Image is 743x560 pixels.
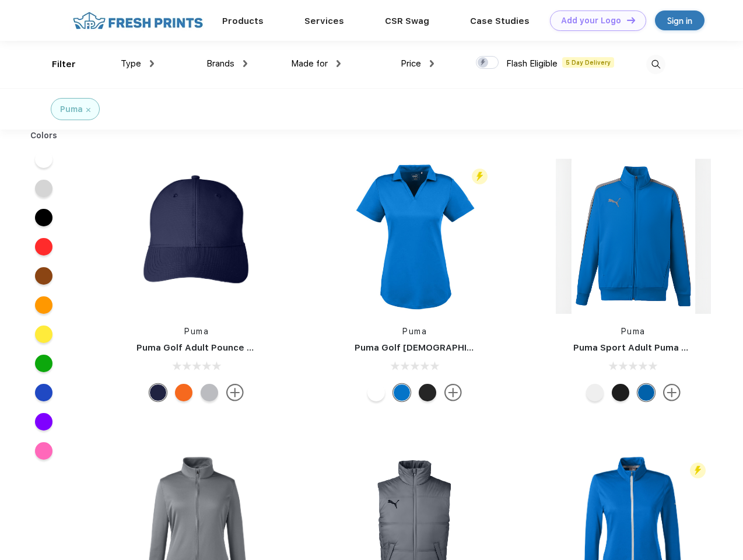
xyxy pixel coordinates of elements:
a: Products [222,16,264,26]
a: Services [304,16,344,26]
img: more.svg [663,384,681,401]
div: Puma Black [612,384,629,401]
span: Type [121,58,141,69]
img: dropdown.png [337,60,341,67]
div: Lapis Blue [393,384,411,401]
div: Filter [52,58,76,71]
a: Sign in [655,10,705,30]
a: Puma [184,327,209,336]
a: Puma Golf [DEMOGRAPHIC_DATA]' Icon Golf Polo [355,342,571,353]
span: Price [401,58,421,69]
img: dropdown.png [243,60,247,67]
a: CSR Swag [385,16,429,26]
img: dropdown.png [430,60,434,67]
div: Bright White [367,384,385,401]
div: Add your Logo [561,16,621,26]
img: fo%20logo%202.webp [69,10,206,31]
img: flash_active_toggle.svg [690,463,706,478]
div: Puma [60,103,83,116]
div: White and Quiet Shade [586,384,604,401]
a: Puma [402,327,427,336]
img: desktop_search.svg [646,55,665,74]
a: Puma Golf Adult Pounce Adjustable Cap [136,342,315,353]
img: flash_active_toggle.svg [472,169,488,184]
div: Colors [22,129,66,142]
img: func=resize&h=266 [119,159,274,314]
div: Quarry [201,384,218,401]
a: Puma [621,327,646,336]
div: Lapis Blue [637,384,655,401]
img: DT [627,17,635,23]
img: dropdown.png [150,60,154,67]
span: 5 Day Delivery [562,57,614,68]
img: more.svg [226,384,244,401]
div: Sign in [667,14,692,27]
img: filter_cancel.svg [86,108,90,112]
div: Vibrant Orange [175,384,192,401]
span: Flash Eligible [506,58,558,69]
img: more.svg [444,384,462,401]
div: Peacoat [149,384,167,401]
div: Puma Black [419,384,436,401]
span: Brands [206,58,234,69]
img: func=resize&h=266 [556,159,711,314]
span: Made for [291,58,328,69]
img: func=resize&h=266 [337,159,492,314]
